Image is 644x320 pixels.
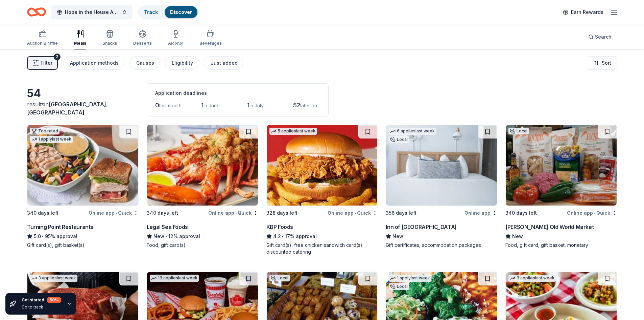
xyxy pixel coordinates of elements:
[211,59,238,67] div: Just added
[116,210,117,216] span: •
[389,283,409,290] div: Local
[559,6,607,18] a: Earn Rewards
[147,242,258,249] div: Food, gift card(s)
[147,125,258,249] a: Image for Legal Sea Foods340 days leftOnline app•QuickLegal Sea FoodsNew•12% approvalFood, gift c...
[168,41,183,46] div: Alcohol
[588,56,617,70] button: Sort
[505,125,617,249] a: Image for Livoti's Old World MarketLocal340 days leftOnline app•Quick[PERSON_NAME] Old World Mark...
[147,223,188,231] div: Legal Sea Foods
[300,103,320,108] span: later on...
[508,128,529,134] div: Local
[168,27,183,49] button: Alcohol
[505,209,537,217] div: 340 days left
[34,232,41,240] span: 5.0
[22,297,61,303] div: Get started
[153,232,164,240] span: New
[27,125,139,249] a: Image for Turning Point RestaurantsTop rated1 applylast week340 days leftOnline app•QuickTurning ...
[328,209,378,217] div: Online app Quick
[27,101,108,116] span: in
[30,136,73,143] div: 1 apply last week
[42,234,44,239] span: •
[147,209,178,217] div: 340 days left
[155,102,159,109] span: 0
[138,5,198,19] button: TrackDiscover
[27,242,139,249] div: Gift card(s), gift basket(s)
[47,297,61,303] div: 60 %
[27,56,58,70] button: Filter2
[27,41,58,46] div: Auction & raffle
[249,103,264,108] span: in July
[74,41,86,46] div: Meals
[170,9,192,15] a: Discover
[133,27,152,49] button: Desserts
[386,209,416,217] div: 356 days left
[266,125,378,255] a: Image for KBP Foods5 applieslast week328 days leftOnline app•QuickKBP Foods4.2•17% approvalGift c...
[204,103,220,108] span: in June
[30,128,59,134] div: Top rated
[266,242,378,255] div: Gift card(s), free chicken sandwich card(s), discounted catering
[389,275,431,282] div: 1 apply last week
[266,232,378,240] div: 17% approval
[27,27,58,49] button: Auction & raffle
[27,232,139,240] div: 95% approval
[386,242,497,249] div: Gift certificates, accommodation packages
[27,223,93,231] div: Turning Point Restaurants
[165,234,167,239] span: •
[602,59,611,67] span: Sort
[199,27,222,49] button: Beverages
[266,223,293,231] div: KBP Foods
[159,103,182,108] span: this month
[41,59,52,67] span: Filter
[102,27,117,49] button: Snacks
[30,275,77,282] div: 3 applies last week
[567,209,617,217] div: Online app Quick
[247,102,249,109] span: 1
[51,5,133,19] button: Hope in the House Auction
[70,59,119,67] div: Application methods
[386,223,456,231] div: Inn of [GEOGRAPHIC_DATA]
[147,125,258,206] img: Image for Legal Sea Foods
[282,234,284,239] span: •
[269,275,290,281] div: Local
[155,89,320,97] div: Application deadlines
[27,100,139,116] div: results
[204,56,243,70] button: Just added
[136,59,154,67] div: Causes
[594,210,595,216] span: •
[355,210,356,216] span: •
[508,275,556,282] div: 3 applies last week
[74,27,86,49] button: Meals
[144,9,158,15] a: Track
[269,128,317,135] div: 5 applies last week
[27,87,139,100] div: 54
[293,102,300,109] span: 52
[63,56,124,70] button: Application methods
[27,4,46,20] a: Home
[389,128,436,135] div: 6 applies last week
[165,56,198,70] button: Eligibility
[389,136,409,143] div: Local
[386,125,497,206] img: Image for Inn of Cape May
[208,209,258,217] div: Online app Quick
[267,125,378,206] img: Image for KBP Foods
[102,41,117,46] div: Snacks
[505,223,594,231] div: [PERSON_NAME] Old World Market
[201,102,204,109] span: 1
[27,101,108,116] span: [GEOGRAPHIC_DATA], [GEOGRAPHIC_DATA]
[464,209,497,217] div: Online app
[27,209,58,217] div: 340 days left
[386,125,497,249] a: Image for Inn of Cape May6 applieslast weekLocal356 days leftOnline appInn of [GEOGRAPHIC_DATA]Ne...
[150,275,199,282] div: 13 applies last week
[235,210,237,216] span: •
[65,8,119,16] span: Hope in the House Auction
[27,125,138,206] img: Image for Turning Point Restaurants
[54,54,61,60] div: 2
[133,41,152,46] div: Desserts
[199,41,222,46] div: Beverages
[22,304,61,310] div: Go to track
[595,33,612,41] span: Search
[266,209,297,217] div: 328 days left
[172,59,193,67] div: Eligibility
[147,232,258,240] div: 12% approval
[89,209,139,217] div: Online app Quick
